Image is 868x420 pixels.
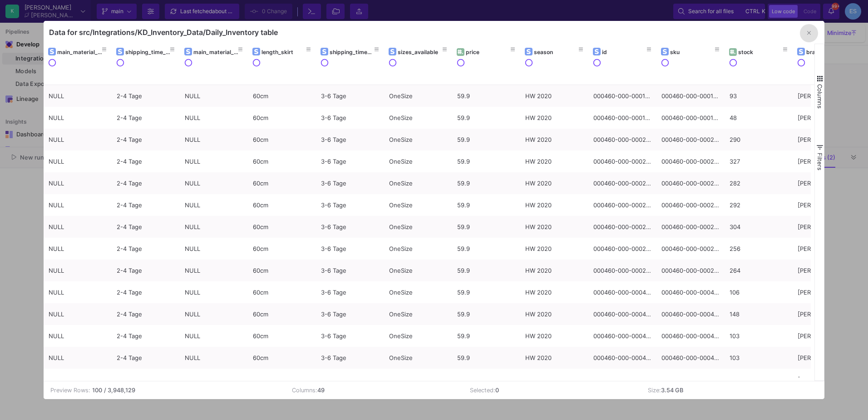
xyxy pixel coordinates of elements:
[457,369,515,390] div: 69.9
[389,151,447,172] div: OneSize
[253,260,311,281] div: 60cm
[525,107,583,129] div: HW 2020
[593,195,651,216] div: 000460-000-0002-0-STK
[49,369,107,390] div: NULL
[49,282,107,303] div: NULL
[117,325,175,347] div: 2-4 Tage
[730,238,788,260] div: 256
[253,173,311,194] div: 60cm
[49,151,107,172] div: NULL
[49,195,107,216] div: NULL
[730,304,788,325] div: 148
[117,238,175,260] div: 2-4 Tage
[261,49,306,55] div: length_skirt
[389,304,447,325] div: OneSize
[457,260,515,281] div: 59.9
[457,347,515,369] div: 59.9
[738,49,783,55] div: stock
[253,325,311,347] div: 60cm
[525,151,583,172] div: HW 2020
[321,347,379,369] div: 3-6 Tage
[185,238,243,260] div: NULL
[389,107,447,129] div: OneSize
[457,282,515,303] div: 59.9
[457,151,515,172] div: 59.9
[525,304,583,325] div: HW 2020
[389,369,447,390] div: OneSize
[321,238,379,260] div: 3-6 Tage
[389,195,447,216] div: OneSize
[806,49,851,55] div: brand
[593,129,651,150] div: 000460-000-0002-0-STK
[593,151,651,172] div: 000460-000-0002-0-STK
[117,369,175,390] div: 2-4 Tage
[185,85,243,107] div: NULL
[661,304,720,325] div: 000460-000-0004-0-STK
[798,151,856,172] div: [PERSON_NAME]
[321,151,379,172] div: 3-6 Tage
[389,347,447,369] div: OneSize
[185,129,243,150] div: NULL
[253,107,311,129] div: 60cm
[253,369,311,390] div: 70cm
[525,85,583,107] div: HW 2020
[661,282,720,303] div: 000460-000-0004-0-STK
[661,107,720,129] div: 000460-000-0001-0-STK
[185,282,243,303] div: NULL
[661,173,720,194] div: 000460-000-0002-0-STK
[730,260,788,281] div: 264
[389,129,447,150] div: OneSize
[525,282,583,303] div: HW 2020
[321,195,379,216] div: 3-6 Tage
[253,304,311,325] div: 60cm
[49,129,107,150] div: NULL
[593,325,651,347] div: 000460-000-0004-0-STK
[798,107,856,129] div: [PERSON_NAME]
[117,260,175,281] div: 2-4 Tage
[730,195,788,216] div: 292
[525,173,583,194] div: HW 2020
[602,49,647,55] div: id
[125,49,170,55] div: shipping_time_at
[463,381,641,399] td: Selected:
[466,49,511,55] div: price
[117,304,175,325] div: 2-4 Tage
[253,85,311,107] div: 60cm
[389,85,447,107] div: OneSize
[49,304,107,325] div: NULL
[321,325,379,347] div: 3-6 Tage
[798,260,856,281] div: [PERSON_NAME]
[117,216,175,238] div: 2-4 Tage
[661,325,720,347] div: 000460-000-0004-0-STK
[185,173,243,194] div: NULL
[321,129,379,150] div: 3-6 Tage
[253,216,311,238] div: 60cm
[49,173,107,194] div: NULL
[389,282,447,303] div: OneSize
[525,369,583,390] div: HW 2020
[321,282,379,303] div: 3-6 Tage
[49,216,107,238] div: NULL
[730,107,788,129] div: 48
[593,173,651,194] div: 000460-000-0002-0-STK
[661,347,720,369] div: 000460-000-0004-0-STK
[389,260,447,281] div: OneSize
[117,129,175,150] div: 2-4 Tage
[321,216,379,238] div: 3-6 Tage
[525,129,583,150] div: HW 2020
[117,107,175,129] div: 2-4 Tage
[321,260,379,281] div: 3-6 Tage
[457,173,515,194] div: 59.9
[798,238,856,260] div: [PERSON_NAME]
[525,238,583,260] div: HW 2020
[317,387,325,394] b: 49
[49,347,107,369] div: NULL
[798,173,856,194] div: [PERSON_NAME]
[253,238,311,260] div: 60cm
[185,151,243,172] div: NULL
[253,151,311,172] div: 60cm
[457,195,515,216] div: 59.9
[525,195,583,216] div: HW 2020
[321,369,379,390] div: 3-6 Tage
[389,173,447,194] div: OneSize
